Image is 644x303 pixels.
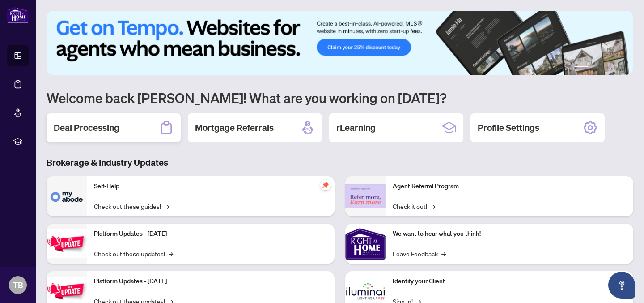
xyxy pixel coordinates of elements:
[94,182,327,191] p: Self-Help
[621,66,624,69] button: 6
[47,229,87,258] img: Platform Updates - July 21, 2025
[574,66,589,69] button: 1
[94,229,327,239] p: Platform Updates - [DATE]
[393,182,626,191] p: Agent Referral Program
[169,249,173,259] span: →
[13,279,23,291] span: TB
[94,201,169,211] a: Check out these guides!→
[614,66,617,69] button: 5
[345,184,386,209] img: Agent Referral Program
[478,121,539,134] h2: Profile Settings
[393,229,626,239] p: We want to hear what you think!
[431,201,435,211] span: →
[592,66,596,69] button: 2
[608,272,635,299] button: Open asap
[441,249,446,259] span: →
[393,249,446,259] a: Leave Feedback→
[47,156,633,169] h3: Brokerage & Industry Updates
[47,89,633,106] h1: Welcome back [PERSON_NAME]! What are you working on [DATE]?
[54,121,119,134] h2: Deal Processing
[195,121,274,134] h2: Mortgage Referrals
[606,66,610,69] button: 4
[94,249,173,259] a: Check out these updates!→
[94,277,327,286] p: Platform Updates - [DATE]
[393,277,626,286] p: Identify your Client
[336,121,376,134] h2: rLearning
[599,66,603,69] button: 3
[320,180,331,190] span: pushpin
[47,11,633,75] img: Slide 0
[7,7,29,23] img: logo
[345,224,386,264] img: We want to hear what you think!
[47,176,87,216] img: Self-Help
[165,201,169,211] span: →
[393,201,435,211] a: Check it out!→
